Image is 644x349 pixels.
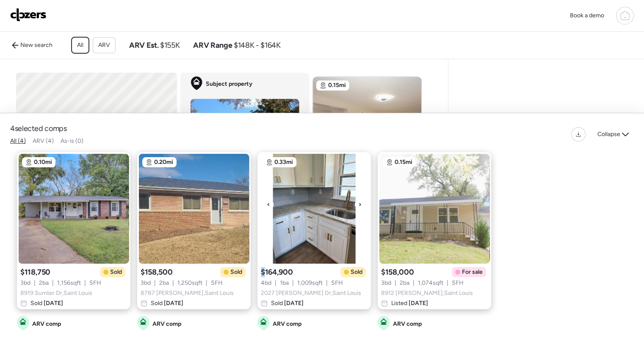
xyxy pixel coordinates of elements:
[141,279,151,287] span: 3 bd
[261,289,361,297] span: 2027 [PERSON_NAME] Dr , Saint Louis
[98,41,110,49] span: ARV
[10,137,26,145] span: All (4)
[206,80,252,88] span: Subject property
[20,279,30,287] span: 3 bd
[10,8,47,22] img: Logo
[280,279,289,287] span: 1 ba
[193,40,232,50] span: ARV Range
[163,300,183,307] span: [DATE]
[89,279,101,287] span: SFH
[351,268,362,276] span: Sold
[34,279,36,287] span: |
[283,300,304,307] span: [DATE]
[34,158,52,166] span: 0.10mi
[297,279,323,287] span: 1,009 sqft
[597,130,620,139] span: Collapse
[331,279,343,287] span: SFH
[292,279,294,287] span: |
[160,40,180,50] span: $155K
[141,289,234,297] span: 8787 [PERSON_NAME] , Saint Louis
[395,279,396,287] span: |
[52,279,54,287] span: |
[381,267,414,277] span: $158,000
[271,299,304,308] span: Sold
[381,289,473,297] span: 8912 [PERSON_NAME] , Saint Louis
[230,268,242,276] span: Sold
[77,41,83,49] span: All
[20,289,92,297] span: 8919 Sumter Dr , Saint Louis
[447,279,448,287] span: |
[211,279,223,287] span: SFH
[328,81,346,90] span: 0.15mi
[381,279,391,287] span: 3 bd
[275,279,276,287] span: |
[20,41,53,49] span: New search
[206,279,207,287] span: |
[413,279,415,287] span: |
[32,320,61,328] span: ARV comp
[152,320,181,328] span: ARV comp
[261,267,293,277] span: $164,900
[407,300,428,307] span: [DATE]
[20,267,50,277] span: $118,750
[177,279,202,287] span: 1,250 sqft
[261,279,271,287] span: 4 bd
[418,279,443,287] span: 1,074 sqft
[30,299,63,308] span: Sold
[274,158,293,166] span: 0.33mi
[84,279,86,287] span: |
[395,158,412,166] span: 0.15mi
[393,320,422,328] span: ARV comp
[570,12,604,19] span: Book a demo
[462,268,483,276] span: For sale
[141,267,172,277] span: $158,500
[172,279,174,287] span: |
[61,137,83,145] span: As-is (0)
[391,299,428,308] span: Listed
[159,279,169,287] span: 2 ba
[326,279,328,287] span: |
[10,123,67,134] span: 4 selected comps
[42,300,63,307] span: [DATE]
[7,38,58,52] a: New search
[154,158,173,166] span: 0.20mi
[33,137,54,145] span: ARV (4)
[400,279,409,287] span: 2 ba
[452,279,464,287] span: SFH
[57,279,81,287] span: 1,156 sqft
[273,320,301,328] span: ARV comp
[151,299,183,308] span: Sold
[39,279,49,287] span: 2 ba
[154,279,156,287] span: |
[110,268,122,276] span: Sold
[129,40,158,50] span: ARV Est.
[234,40,280,50] span: $148K - $164K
